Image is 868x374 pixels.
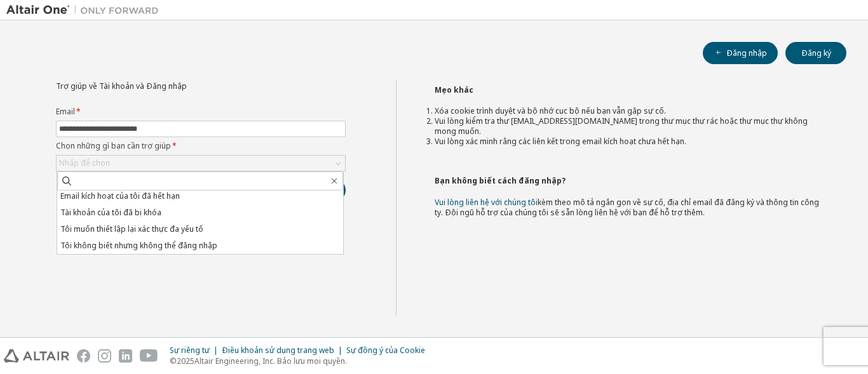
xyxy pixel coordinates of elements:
[785,42,846,64] button: Đăng ký
[6,4,165,17] img: Altair One
[56,140,171,151] font: Chọn những gì bạn cần trợ giúp
[435,105,666,116] font: Xóa cookie trình duyệt và bộ nhớ cục bộ nếu bạn vẫn gặp sự cố.
[60,190,180,201] font: Email kích hoạt của tôi đã hết hạn
[57,156,345,171] div: Nhấp để chọn
[59,157,110,168] font: Nhấp để chọn
[177,356,194,366] font: 2025
[98,349,111,363] img: instagram.svg
[435,175,566,186] font: Bạn không biết cách đăng nhập?
[435,84,473,95] font: Mẹo khác
[435,136,686,147] font: Vui lòng xác minh rằng các liên kết trong email kích hoạt chưa hết hạn.
[346,345,425,356] font: Sự đồng ý của Cookie
[56,106,75,117] font: Email
[435,197,819,218] font: kèm theo mô tả ngắn gọn về sự cố, địa chỉ email đã đăng ký và thông tin công ty. Đội ngũ hỗ trợ c...
[170,345,210,356] font: Sự riêng tư
[222,345,334,356] font: Điều khoản sử dụng trang web
[435,197,538,208] a: Vui lòng liên hệ với chúng tôi
[170,356,177,366] font: ©
[703,42,778,64] button: Đăng nhập
[4,349,69,363] img: altair_logo.svg
[801,48,831,58] font: Đăng ký
[119,349,132,363] img: linkedin.svg
[194,356,347,366] font: Altair Engineering, Inc. Bảo lưu mọi quyền.
[56,81,187,91] font: Trợ giúp về Tài khoản và Đăng nhập
[435,116,808,137] font: Vui lòng kiểm tra thư [EMAIL_ADDRESS][DOMAIN_NAME] trong thư mục thư rác hoặc thư mục thư không m...
[77,349,90,363] img: facebook.svg
[726,48,767,58] font: Đăng nhập
[140,349,158,363] img: youtube.svg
